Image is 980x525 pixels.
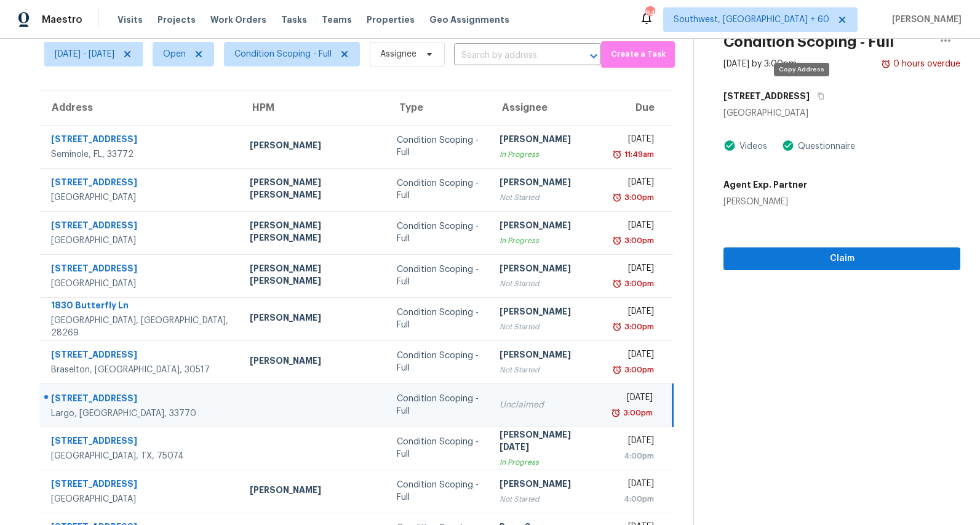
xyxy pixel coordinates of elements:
div: [DATE] [613,435,654,450]
div: [PERSON_NAME] [250,311,377,327]
div: Condition Scoping - Full [397,134,480,159]
div: [GEOGRAPHIC_DATA] [51,493,230,505]
div: [PERSON_NAME] [500,478,594,493]
span: [DATE] - [DATE] [55,48,114,60]
h5: [STREET_ADDRESS] [723,90,810,102]
div: [GEOGRAPHIC_DATA] [723,107,960,119]
div: [STREET_ADDRESS] [51,176,230,191]
button: Claim [723,247,960,270]
div: [STREET_ADDRESS] [51,133,230,148]
span: Geo Assignments [429,14,509,26]
span: Southwest, [GEOGRAPHIC_DATA] + 60 [674,14,829,26]
div: [GEOGRAPHIC_DATA] [51,234,230,247]
div: Not Started [500,364,594,376]
div: Largo, [GEOGRAPHIC_DATA], 33770 [51,407,230,420]
div: Not Started [500,191,594,204]
th: Address [39,90,240,125]
div: In Progress [500,456,594,468]
div: [PERSON_NAME][DATE] [500,428,594,456]
div: [GEOGRAPHIC_DATA] [51,278,230,290]
div: 0 hours overdue [891,58,960,70]
div: [DATE] [613,391,653,407]
div: Not Started [500,493,594,505]
div: 3:00pm [622,191,654,204]
div: [DATE] [613,219,654,234]
div: Condition Scoping - Full [397,393,480,417]
div: [GEOGRAPHIC_DATA], TX, 75074 [51,450,230,462]
span: Condition Scoping - Full [234,48,332,60]
img: Overdue Alarm Icon [881,58,891,70]
div: 3:00pm [622,278,654,290]
img: Overdue Alarm Icon [612,364,622,376]
div: [PERSON_NAME] [250,355,377,370]
div: In Progress [500,148,594,161]
div: [DATE] [613,478,654,493]
div: [DATE] [613,133,654,148]
img: Overdue Alarm Icon [612,278,622,290]
div: Condition Scoping - Full [397,436,480,460]
img: Artifact Present Icon [723,139,736,152]
div: [PERSON_NAME] [250,484,377,499]
div: Videos [736,140,767,153]
img: Overdue Alarm Icon [612,234,622,247]
div: [DATE] [613,262,654,278]
div: [DATE] by 3:00pm [723,58,797,70]
div: Braselton, [GEOGRAPHIC_DATA], 30517 [51,364,230,376]
div: [PERSON_NAME] [PERSON_NAME] [250,219,377,247]
input: Search by address [454,46,567,65]
div: Questionnaire [794,140,855,153]
div: [PERSON_NAME] [PERSON_NAME] [250,262,377,290]
div: 11:49am [622,148,654,161]
div: [PERSON_NAME] [PERSON_NAME] [250,176,377,204]
div: Not Started [500,321,594,333]
span: Work Orders [210,14,266,26]
th: Due [604,90,673,125]
h5: Agent Exp. Partner [723,178,807,191]
div: [PERSON_NAME] [500,176,594,191]
div: [DATE] [613,176,654,191]
span: Tasks [281,15,307,24]
div: 3:00pm [622,364,654,376]
div: [PERSON_NAME] [500,348,594,364]
div: [DATE] [613,348,654,364]
div: [PERSON_NAME] [500,219,594,234]
div: [PERSON_NAME] [250,139,377,154]
div: [GEOGRAPHIC_DATA], [GEOGRAPHIC_DATA], 28269 [51,315,230,339]
div: 3:00pm [621,407,653,419]
div: [STREET_ADDRESS] [51,435,230,450]
span: Open [163,48,186,60]
div: [PERSON_NAME] [500,262,594,278]
div: Condition Scoping - Full [397,479,480,503]
div: [STREET_ADDRESS] [51,219,230,234]
img: Overdue Alarm Icon [612,191,622,204]
th: HPM [240,90,387,125]
div: Condition Scoping - Full [397,350,480,374]
div: Condition Scoping - Full [397,307,480,331]
div: [PERSON_NAME] [500,305,594,321]
span: Create a Task [607,47,669,62]
div: Condition Scoping - Full [397,177,480,202]
div: Unclaimed [500,399,594,411]
div: 3:00pm [622,321,654,333]
div: Not Started [500,278,594,290]
img: Overdue Alarm Icon [612,321,622,333]
div: [PERSON_NAME] [723,196,807,208]
div: [DATE] [613,305,654,321]
span: [PERSON_NAME] [887,14,962,26]
img: Overdue Alarm Icon [612,148,622,161]
div: 3:00pm [622,234,654,247]
div: Condition Scoping - Full [397,263,480,288]
span: Properties [367,14,415,26]
button: Open [585,47,602,65]
div: [STREET_ADDRESS] [51,392,230,407]
div: In Progress [500,234,594,247]
span: Claim [733,251,950,267]
img: Overdue Alarm Icon [611,407,621,419]
div: [PERSON_NAME] [500,133,594,148]
span: Assignee [380,48,416,60]
span: Maestro [42,14,82,26]
img: Artifact Present Icon [782,139,794,152]
th: Assignee [490,90,604,125]
div: 4:00pm [613,493,654,505]
button: Create a Task [601,41,675,68]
